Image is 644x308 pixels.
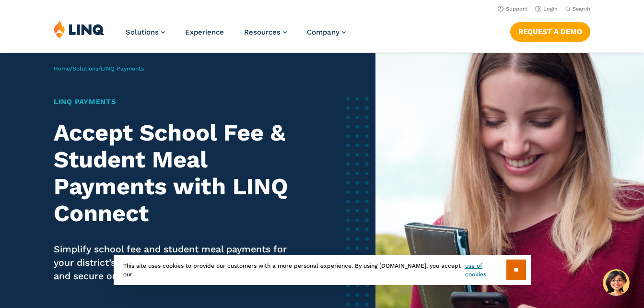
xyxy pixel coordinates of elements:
a: Solutions [126,28,165,36]
a: use of cookies. [465,261,506,279]
button: Hello, have a question? Let’s chat. [603,269,630,296]
button: Open Search Bar [565,5,590,12]
a: Experience [185,28,224,36]
a: Resources [244,28,287,36]
a: Request a Demo [510,22,590,41]
a: Solutions [72,65,98,72]
nav: Primary Navigation [126,20,346,52]
img: LINQ | K‑12 Software [54,20,105,38]
span: Solutions [126,28,159,36]
div: This site uses cookies to provide our customers with a more personal experience. By using [DOMAIN... [114,255,531,285]
span: Company [307,28,340,36]
span: LINQ Payments [101,65,144,72]
a: Home [54,65,70,72]
p: Simplify school fee and student meal payments for your district’s families with LINQ’s fast, easy... [54,243,307,283]
a: Support [498,6,527,12]
h2: Accept School Fee & Student Meal Payments with LINQ Connect [54,119,307,226]
nav: Button Navigation [510,20,590,41]
span: Resources [244,28,281,36]
a: Company [307,28,346,36]
span: Search [573,6,590,12]
h1: LINQ Payments [54,96,307,107]
span: / / [54,65,144,72]
a: Login [535,6,558,12]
